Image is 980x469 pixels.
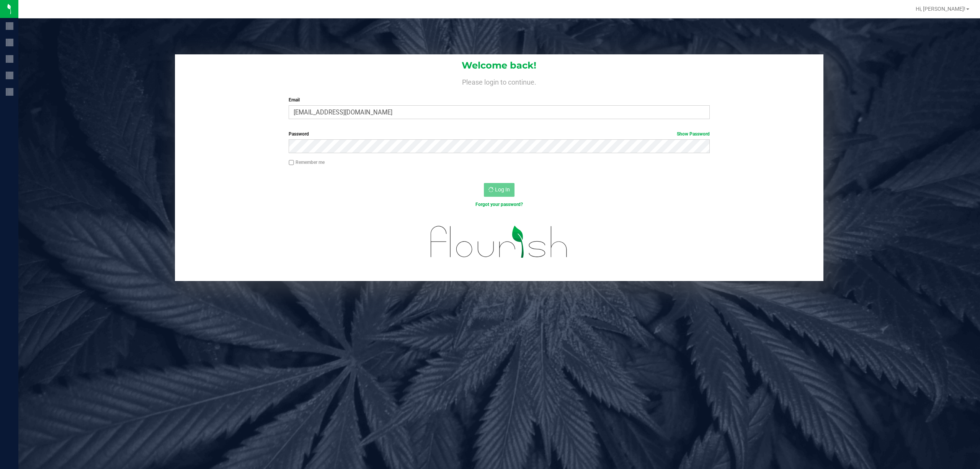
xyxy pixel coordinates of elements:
a: Show Password [677,131,710,137]
label: Remember me [289,159,325,166]
input: Remember me [289,160,294,165]
h4: Please login to continue. [175,77,824,86]
label: Email [289,96,710,103]
span: Hi, [PERSON_NAME]! [916,6,965,12]
h1: Welcome back! [175,60,824,70]
a: Forgot your password? [475,202,523,207]
span: Password [289,131,309,137]
button: Log In [484,183,514,197]
span: Log In [495,186,510,193]
img: flourish_logo.svg [418,216,580,268]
